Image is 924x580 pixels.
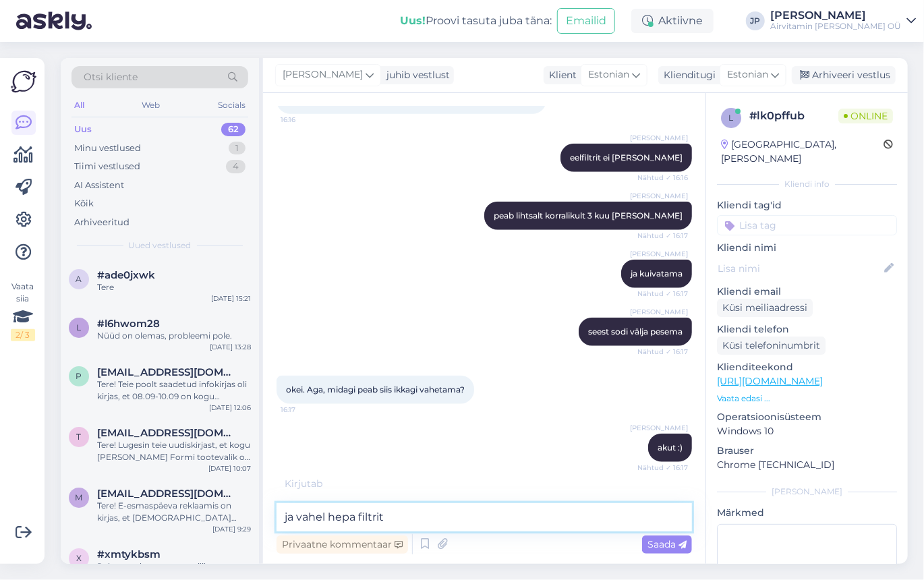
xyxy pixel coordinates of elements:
textarea: ja vahel hepa filtri [277,503,692,531]
div: [GEOGRAPHIC_DATA], [PERSON_NAME] [721,138,884,166]
div: Socials [215,96,248,114]
span: #l6hwom28 [97,318,160,330]
span: #ade0jxwk [97,269,155,281]
span: x [76,553,82,563]
span: okei. Aga, midagi peab siis ikkagi vahetama? [286,384,465,395]
div: Kirjutab [277,477,692,491]
b: Uus! [400,14,426,27]
div: Küsi telefoninumbrit [717,337,826,355]
span: a [76,274,82,284]
div: 2 / 3 [11,329,35,341]
div: Proovi tasuta juba täna: [400,13,552,29]
span: [PERSON_NAME] [630,191,688,201]
div: Privaatne kommentaar [277,535,408,554]
span: Online [838,109,893,123]
p: Vaata edasi ... [717,393,897,405]
span: triin.nuut@gmail.com [97,427,237,439]
span: Nähtud ✓ 16:17 [637,231,688,241]
span: ja kuivatama [631,268,683,279]
p: Windows 10 [717,424,897,438]
span: [PERSON_NAME] [283,67,363,82]
p: Märkmed [717,506,897,520]
div: Arhiveeritud [74,216,129,229]
span: [PERSON_NAME] [630,249,688,259]
span: t [77,432,82,442]
div: juhib vestlust [381,68,450,82]
div: Minu vestlused [74,142,141,155]
span: peab lihtsalt korralikult 3 kuu [PERSON_NAME] [494,210,683,221]
div: # lk0pffub [749,108,838,124]
span: p [76,371,82,381]
span: #xmtykbsm [97,548,161,560]
span: l [77,322,82,332]
span: m [76,492,83,502]
div: Tere! Teie poolt saadetud infokirjas oli kirjas, et 08.09-10.09 on kogu [PERSON_NAME] Formi toote... [97,378,251,403]
span: Estonian [727,67,768,82]
div: Kõik [74,197,94,210]
div: Airvitamin [PERSON_NAME] OÜ [770,21,901,32]
span: Uued vestlused [129,239,192,252]
div: [PERSON_NAME] [770,10,901,21]
p: Kliendi email [717,285,897,299]
div: Arhiveeri vestlus [792,66,896,84]
div: [DATE] 10:07 [208,463,251,473]
span: seest sodi välja pesema [588,326,683,337]
div: 1 [229,142,246,155]
span: [PERSON_NAME] [630,307,688,317]
p: Brauser [717,444,897,458]
div: 62 [221,123,246,136]
input: Lisa nimi [718,261,882,276]
div: Tiimi vestlused [74,160,140,173]
div: Kliendi info [717,178,897,190]
p: Kliendi telefon [717,322,897,337]
a: [PERSON_NAME]Airvitamin [PERSON_NAME] OÜ [770,10,916,32]
span: Nähtud ✓ 16:16 [637,173,688,183]
div: [DATE] 12:06 [209,403,251,413]
div: Klient [544,68,577,82]
span: [PERSON_NAME] [630,423,688,433]
img: Askly Logo [11,69,36,94]
p: Operatsioonisüsteem [717,410,897,424]
div: Klienditugi [658,68,716,82]
span: eelfiltrit ei [PERSON_NAME] [570,152,683,163]
span: 16:17 [281,405,331,415]
span: Estonian [588,67,629,82]
div: Nüüd on olemas, probleemi pole. [97,330,251,342]
div: All [71,96,87,114]
div: Vaata siia [11,281,35,341]
div: Web [140,96,163,114]
a: [URL][DOMAIN_NAME] [717,375,823,387]
div: [DATE] 9:29 [212,524,251,534]
div: Tere! Lugesin teie uudiskirjast, et kogu [PERSON_NAME] Formi tootevalik on 20% soodsamalt alates ... [97,439,251,463]
span: Nähtud ✓ 16:17 [637,347,688,357]
span: Nähtud ✓ 16:17 [637,463,688,473]
input: Lisa tag [717,215,897,235]
div: [PERSON_NAME] [717,486,897,498]
span: Otsi kliente [84,70,138,84]
span: akut :) [658,442,683,453]
span: [PERSON_NAME] [630,133,688,143]
div: Uus [74,123,92,136]
div: JP [746,11,765,30]
div: Küsi meiliaadressi [717,299,813,317]
span: . [322,477,324,490]
p: Kliendi nimi [717,241,897,255]
p: Klienditeekond [717,360,897,374]
p: Kliendi tag'id [717,198,897,212]
span: Saada [647,538,687,550]
div: 4 [226,160,246,173]
p: Chrome [TECHNICAL_ID] [717,458,897,472]
span: merilin686@hotmail.com [97,488,237,500]
div: Aktiivne [631,9,714,33]
div: AI Assistent [74,179,124,192]
span: piret.kattai@gmail.com [97,366,237,378]
div: Tere! E-esmaspäeva reklaamis on kirjas, et [DEMOGRAPHIC_DATA] rakendub ka filtritele. Samas, [PER... [97,500,251,524]
button: Emailid [557,8,615,34]
div: [DATE] 15:21 [211,293,251,303]
div: [DATE] 13:28 [210,342,251,352]
span: l [729,113,734,123]
span: 16:16 [281,115,331,125]
div: Tere [97,281,251,293]
span: Nähtud ✓ 16:17 [637,289,688,299]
